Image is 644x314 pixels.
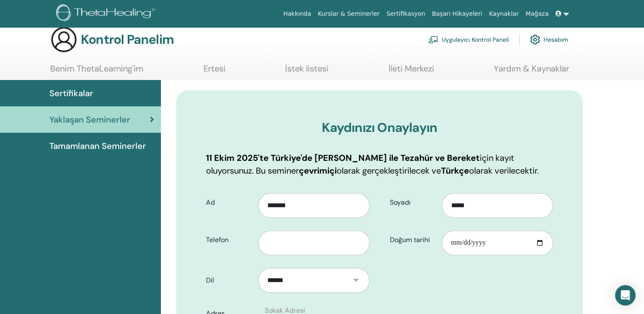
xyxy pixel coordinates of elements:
a: Hesabım [530,30,568,49]
a: İstek listesi [285,63,329,80]
a: Başarı Hikayeleri [429,6,486,22]
img: generic-user-icon.jpg [50,26,77,53]
span: Tamamlanan Seminerler [49,140,146,152]
p: için kayıt oluyorsunuz. Bu seminer olarak gerçekleştirilecek ve olarak verilecektir. [206,151,553,177]
label: Telefon [200,232,258,248]
font: Hesabım [544,36,568,43]
img: cog.svg [530,32,540,47]
img: chalkboard-teacher.svg [428,36,438,43]
a: İleti Merkezi [389,63,434,80]
a: Ertesi [203,63,226,80]
label: Doğum tarihi [384,232,442,248]
img: logo.png [56,4,158,23]
a: Kurslar & Seminerler [315,6,383,22]
a: Hakkında [280,6,315,22]
label: Dil [200,272,258,288]
font: Uygulayıcı Kontrol Paneli [442,36,509,43]
h3: Kaydınızı Onaylayın [206,120,553,135]
label: Ad [200,194,258,211]
a: Mağaza [522,6,552,22]
a: Yardım & Kaynaklar [494,63,569,80]
label: Soyadı [384,194,442,211]
b: Türkiye'de [271,152,312,163]
span: Yaklaşan Seminerler [49,113,130,126]
a: Kaynaklar [486,6,522,22]
b: çevrimiçi [299,165,337,176]
h3: Kontrol Panelim [81,32,174,47]
a: Benim ThetaLearning'im [50,63,143,80]
b: 11 Ekim 2025'te [206,152,269,163]
b: Türkçe [441,165,469,176]
a: Uygulayıcı Kontrol Paneli [428,30,509,49]
div: Intercom Messenger'ı açın [615,285,635,305]
span: Sertifikalar [49,87,93,100]
a: Sertifikasyon [383,6,429,22]
b: [PERSON_NAME] ile Tezahür ve Bereket [315,152,480,163]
